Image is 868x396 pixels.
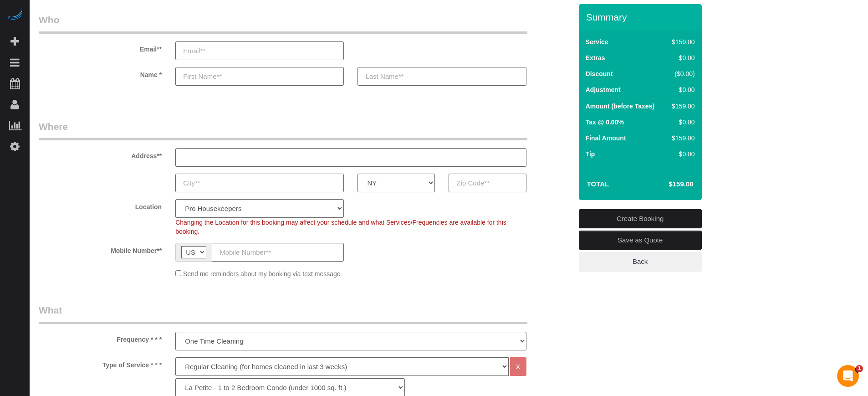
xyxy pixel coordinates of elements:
span: Send me reminders about my booking via text message [183,270,341,278]
div: $0.00 [668,118,694,127]
a: Create Booking [579,209,702,228]
legend: What [39,303,527,324]
input: Zip Code** [449,174,526,192]
label: Adjustment [586,85,621,94]
iframe: Intercom live chat [837,365,859,387]
div: $0.00 [668,149,694,159]
label: Discount [586,69,613,78]
div: $0.00 [668,85,694,94]
h3: Summary [586,12,697,22]
div: $159.00 [668,37,694,46]
label: Frequency * * * [32,332,168,344]
div: $159.00 [668,102,694,111]
label: Location [32,199,168,211]
strong: Total [587,180,609,188]
label: Name * [32,67,168,79]
label: Extras [586,53,605,62]
span: 1 [856,365,863,372]
label: Amount (before Taxes) [586,102,654,111]
input: Last Name** [357,67,526,86]
label: Tax @ 0.00% [586,118,624,127]
a: Save as Quote [579,231,702,250]
legend: Where [39,120,527,140]
a: Back [579,252,702,271]
input: Mobile Number** [212,243,344,262]
h4: $159.00 [641,180,693,188]
span: Changing the Location for this booking may affect your schedule and what Services/Frequencies are... [175,219,506,235]
legend: Who [39,13,527,34]
label: Final Amount [586,134,626,143]
label: Mobile Number** [32,243,168,255]
div: $159.00 [668,134,694,143]
div: ($0.00) [668,69,694,78]
input: First Name** [175,67,344,86]
img: Automaid Logo [5,9,24,22]
label: Service [586,37,608,46]
label: Type of Service * * * [32,357,168,370]
div: $0.00 [668,53,694,62]
label: Tip [586,149,595,159]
